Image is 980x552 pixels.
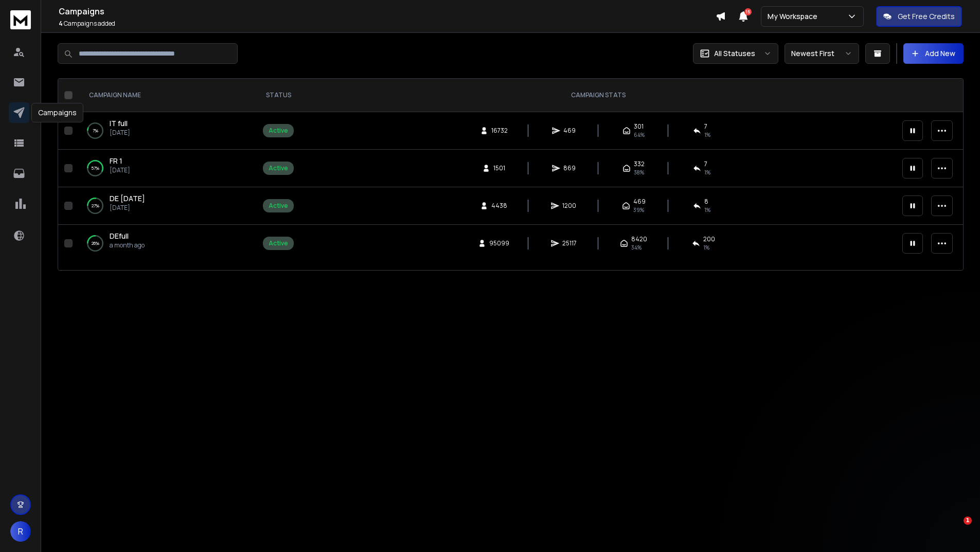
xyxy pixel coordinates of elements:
[704,198,708,206] span: 8
[110,241,145,250] p: a month ago
[562,202,576,210] span: 1200
[563,127,576,135] span: 469
[110,231,129,241] a: DEfull
[10,10,31,29] img: logo
[631,235,647,243] span: 8420
[704,206,710,214] span: 1 %
[77,225,257,262] td: 26%DEfulla month ago
[91,163,99,173] p: 57 %
[714,48,755,59] p: All Statuses
[704,122,707,131] span: 7
[31,103,83,122] div: Campaigns
[269,202,288,210] div: Active
[633,206,644,214] span: 39 %
[942,517,967,541] iframe: Intercom live chat
[110,166,130,174] p: [DATE]
[704,131,710,139] span: 1 %
[491,202,507,210] span: 4438
[269,164,288,172] div: Active
[768,11,822,22] p: My Workspace
[876,6,962,27] button: Get Free Credits
[110,193,145,204] a: DE [DATE]
[964,517,972,525] span: 1
[489,239,509,247] span: 95099
[744,8,752,15] span: 15
[59,20,716,28] p: Campaigns added
[10,521,31,542] button: R
[704,168,710,176] span: 1 %
[703,243,709,252] span: 1 %
[93,126,98,136] p: 7 %
[898,11,955,22] p: Get Free Credits
[110,129,130,137] p: [DATE]
[77,187,257,225] td: 27%DE [DATE][DATE]
[110,118,128,128] span: IT full
[634,160,645,168] span: 332
[300,79,896,112] th: CAMPAIGN STATS
[491,127,508,135] span: 16732
[110,156,122,166] a: FR 1
[269,127,288,135] div: Active
[631,243,642,252] span: 34 %
[562,239,577,247] span: 25117
[92,201,99,211] p: 27 %
[703,235,715,243] span: 200
[634,131,645,139] span: 64 %
[77,150,257,187] td: 57%FR 1[DATE]
[59,5,716,17] h1: Campaigns
[110,193,145,203] span: DE [DATE]
[110,118,128,129] a: IT full
[257,79,300,112] th: STATUS
[77,79,257,112] th: CAMPAIGN NAME
[110,204,145,212] p: [DATE]
[903,43,964,64] button: Add New
[785,43,859,64] button: Newest First
[77,112,257,150] td: 7%IT full[DATE]
[634,168,644,176] span: 38 %
[493,164,505,172] span: 1501
[269,239,288,247] div: Active
[634,122,644,131] span: 301
[59,19,63,28] span: 4
[704,160,707,168] span: 7
[563,164,576,172] span: 869
[633,198,646,206] span: 469
[92,238,99,248] p: 26 %
[110,156,122,166] span: FR 1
